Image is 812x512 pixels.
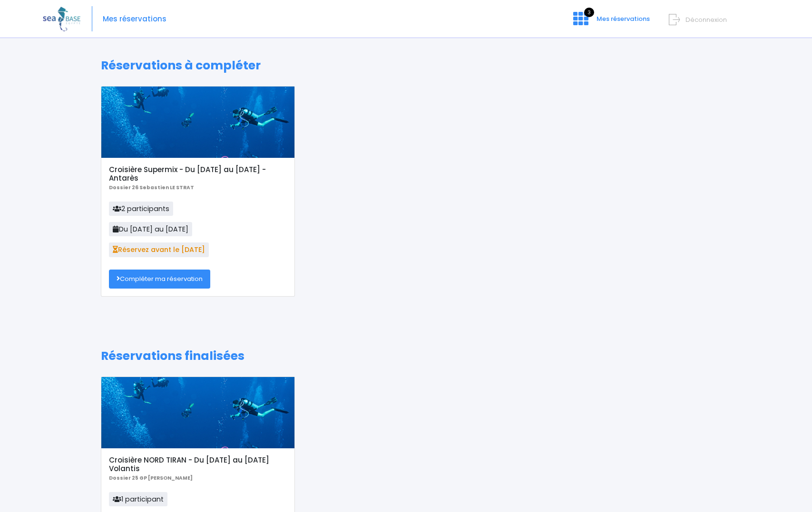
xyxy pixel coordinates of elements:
[109,474,193,482] b: Dossier 25 GP [PERSON_NAME]
[109,222,192,236] span: Du [DATE] au [DATE]
[109,270,210,289] a: Compléter ma réservation
[685,15,727,24] span: Déconnexion
[101,58,711,73] h1: Réservations à compléter
[109,202,173,216] span: 2 participants
[597,14,650,23] span: Mes réservations
[109,184,194,191] b: Dossier 26 Sebastien LE STRAT
[109,456,286,473] h5: Croisière NORD TIRAN - Du [DATE] au [DATE] Volantis
[584,8,594,17] span: 3
[109,492,167,506] span: 1 participant
[101,349,711,363] h1: Réservations finalisées
[566,18,655,27] a: 3 Mes réservations
[109,242,209,257] span: Réservez avant le [DATE]
[109,165,286,183] h5: Croisière Supermix - Du [DATE] au [DATE] - Antarès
